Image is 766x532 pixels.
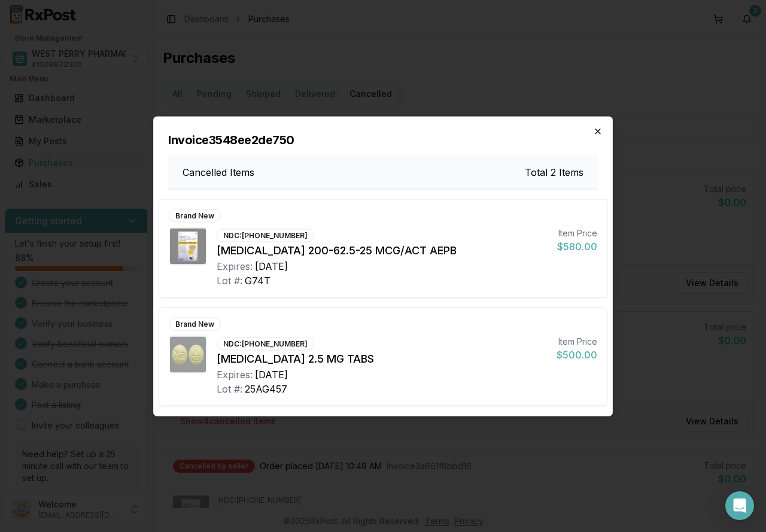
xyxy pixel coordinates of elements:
[557,239,597,253] div: $580.00
[217,229,314,242] div: NDC: [PHONE_NUMBER]
[217,381,242,396] div: Lot #:
[217,367,253,381] div: Expires:
[255,367,288,381] div: [DATE]
[217,259,253,273] div: Expires:
[169,317,221,330] div: Brand New
[217,337,314,350] div: NDC: [PHONE_NUMBER]
[217,350,547,367] div: [MEDICAL_DATA] 2.5 MG TABS
[170,228,206,264] img: Trelegy Ellipta 200-62.5-25 MCG/ACT AEPB
[183,165,254,179] h3: Cancelled Items
[168,131,598,148] h2: Invoice 3548ee2de750
[217,242,548,259] div: [MEDICAL_DATA] 200-62.5-25 MCG/ACT AEPB
[255,259,288,273] div: [DATE]
[217,273,242,287] div: Lot #:
[525,165,583,179] h3: Total 2 Items
[169,209,221,222] div: Brand New
[557,227,597,239] div: Item Price
[557,347,597,361] div: $500.00
[245,381,287,396] div: 25AG457
[245,273,270,287] div: G74T
[557,335,597,347] div: Item Price
[170,336,206,372] img: Xarelto 2.5 MG TABS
